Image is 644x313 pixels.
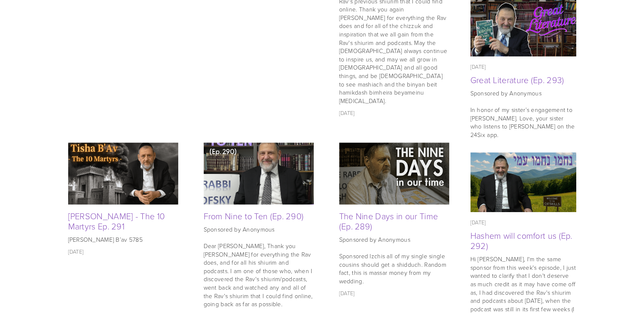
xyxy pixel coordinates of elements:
img: From Nine to Ten (Ep. 290) [204,118,314,229]
a: The Nine Days in our Time (Ep. 289) [339,143,449,204]
a: Hashem will comfort us (Ep. 292) [470,229,572,252]
time: [DATE] [470,218,486,226]
a: The Nine Days in our Time (Ep. 289) [339,210,438,232]
a: From Nine to Ten (Ep. 290) [204,143,314,204]
img: Tisha B'av - The 10 Martyrs Ep. 291 [68,137,178,210]
a: Tisha B'av - The 10 Martyrs Ep. 291 [68,143,178,204]
time: [DATE] [339,289,355,297]
p: Sponsored by Anonymous In honor of my sister’s engagement to [PERSON_NAME]. Love, your sister who... [470,89,576,139]
img: Hashem will comfort us (Ep. 292) [470,152,576,212]
a: Great Literature (Ep. 293) [470,74,564,86]
a: Hashem will comfort us (Ep. 292) [470,152,576,212]
a: From Nine to Ten (Ep. 290) [204,210,304,222]
p: Sponsored by Anonymous Dear [PERSON_NAME], Thank you [PERSON_NAME] for everything the Rav does, a... [204,225,314,308]
time: [DATE] [68,248,84,255]
p: Sponsored by Anonymous Sponsored lzchis all of my single single cousins should get a shidduch. Ra... [339,235,449,285]
a: [PERSON_NAME] - The 10 Martyrs Ep. 291 [68,210,165,232]
time: [DATE] [339,109,355,117]
img: The Nine Days in our Time (Ep. 289) [339,137,449,210]
time: [DATE] [470,63,486,70]
p: [PERSON_NAME] B’av 5785 [68,235,178,244]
